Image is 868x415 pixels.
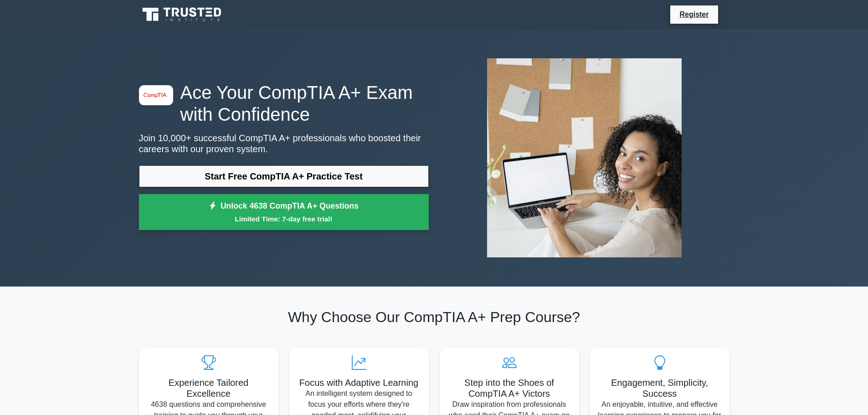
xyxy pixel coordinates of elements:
[447,377,572,399] h5: Step into the Shoes of CompTIA A+ Victors
[139,82,429,125] h1: Ace Your CompTIA A+ Exam with Confidence
[139,194,429,231] a: Unlock 4638 CompTIA A+ QuestionsLimited Time: 7-day free trial!
[139,308,729,326] h2: Why Choose Our CompTIA A+ Prep Course?
[139,165,429,187] a: Start Free CompTIA A+ Practice Test
[150,214,417,224] small: Limited Time: 7-day free trial!
[674,9,714,20] a: Register
[297,377,421,388] h5: Focus with Adaptive Learning
[146,377,271,399] h5: Experience Tailored Excellence
[139,133,429,154] p: Join 10,000+ successful CompTIA A+ professionals who boosted their careers with our proven system.
[597,377,722,399] h5: Engagement, Simplicity, Success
